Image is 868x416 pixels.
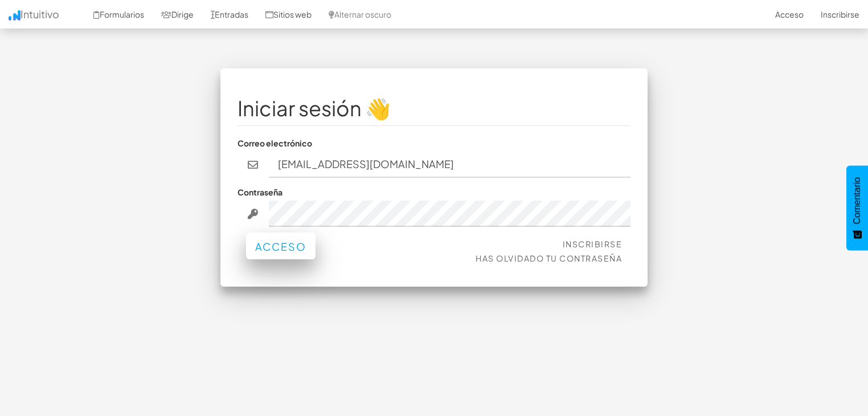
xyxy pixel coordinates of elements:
button: Acceso [246,233,316,259]
font: Inscribirse [821,9,859,19]
font: Contraseña [238,187,282,197]
font: Sitios web [273,9,312,19]
a: Inscribirse [563,239,623,249]
font: Entradas [215,9,248,19]
img: icon.png [9,10,21,21]
font: Intuitivo [21,7,59,21]
font: Alternar oscuro [334,9,391,19]
font: Iniciar sesión 👋 [238,95,391,121]
a: Has olvidado tu contraseña [476,253,622,263]
font: Acceso [775,9,804,19]
font: Acceso [255,240,306,253]
font: Correo electrónico [238,138,312,148]
font: Comentario [852,177,862,225]
font: Dirige [171,9,194,19]
button: Comentarios - Mostrar encuesta [846,166,868,251]
font: Formularios [100,9,144,19]
input: john@doe.com [269,152,631,178]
